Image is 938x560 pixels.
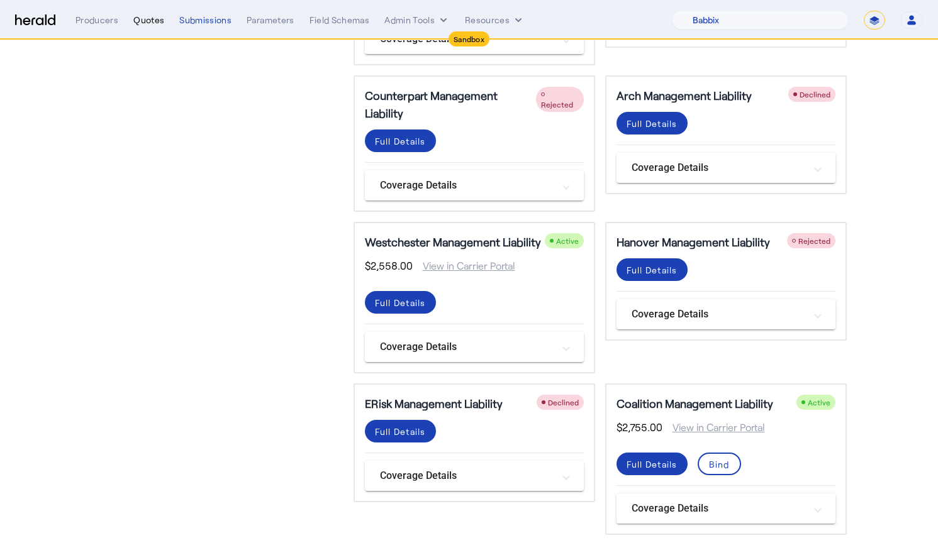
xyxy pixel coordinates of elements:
button: Resources dropdown menu [465,14,525,26]
button: Full Details [617,258,688,281]
h5: Coalition Management Liability [617,395,773,412]
div: Parameters [247,14,294,26]
mat-panel-title: Coverage Details [380,468,554,483]
h5: ERisk Management Liability [365,395,503,412]
span: Declined [548,398,579,407]
img: Herald Logo [15,14,55,26]
div: Full Details [627,117,678,130]
button: internal dropdown menu [384,14,450,26]
div: Full Details [627,263,678,277]
div: Field Schemas [310,14,370,26]
button: Bind [698,453,741,475]
span: View in Carrier Portal [413,258,515,273]
button: Full Details [365,420,436,442]
mat-panel-title: Coverage Details [632,501,805,516]
mat-panel-title: Coverage Details [632,160,805,175]
div: Full Details [627,458,678,471]
mat-expansion-panel-header: Coverage Details [617,493,835,524]
span: Active [556,236,579,245]
mat-expansion-panel-header: Coverage Details [617,153,835,183]
span: Rejected [798,236,830,245]
span: Rejected [541,100,573,109]
mat-expansion-panel-header: Coverage Details [617,299,835,329]
mat-panel-title: Coverage Details [632,307,805,322]
div: Bind [709,458,730,471]
div: Quotes [133,14,164,26]
div: Producers [75,14,118,26]
div: Sandbox [449,31,489,47]
span: Active [808,398,830,407]
mat-panel-title: Coverage Details [380,339,554,354]
button: Full Details [365,291,436,314]
span: View in Carrier Portal [662,420,765,435]
span: Declined [800,90,830,99]
h5: Counterpart Management Liability [365,87,536,122]
div: Submissions [179,14,232,26]
button: Full Details [365,129,436,152]
mat-expansion-panel-header: Coverage Details [365,461,584,491]
div: Full Details [375,425,426,438]
span: $2,755.00 [617,420,662,435]
div: Full Details [375,296,426,309]
h5: Arch Management Liability [617,87,752,104]
mat-expansion-panel-header: Coverage Details [365,170,584,200]
div: Full Details [375,135,426,148]
button: Full Details [617,453,688,475]
h5: Westchester Management Liability [365,233,541,251]
h5: Hanover Management Liability [617,233,770,251]
mat-expansion-panel-header: Coverage Details [365,332,584,362]
span: $2,558.00 [365,258,413,273]
mat-panel-title: Coverage Details [380,178,554,193]
button: Full Details [617,112,688,135]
